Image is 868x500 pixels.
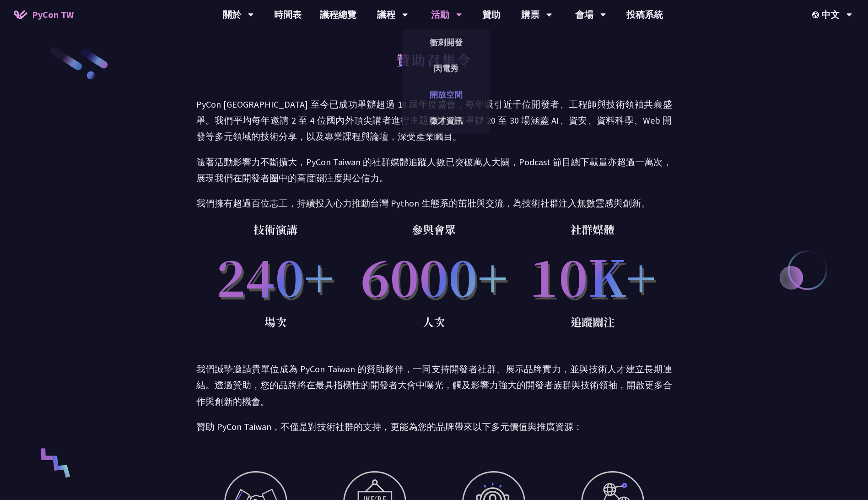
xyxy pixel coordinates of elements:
p: PyCon [GEOGRAPHIC_DATA] 至今已成功舉辦超過 10 屆年度盛會，每年吸引近千位開發者、工程師與技術領袖共襄盛舉。我們平均每年邀請 2 至 4 位國內外頂尖講者進行主題演講，... [196,96,672,145]
p: 隨著活動影響力不斷擴大，PyCon Taiwan 的社群媒體追蹤人數已突破萬人大關，Podcast 節目總下載量亦超過一萬次，展現我們在開發者圈中的高度關注度與公信力。 [196,154,672,186]
p: 我們擁有超過百位志工，持續投入心力推動台灣 Python 生態系的茁壯與交流，為技術社群注入無數靈感與創新。 [196,195,672,211]
p: 追蹤關注 [513,313,672,331]
p: 贊助 PyCon Taiwan，不僅是對技術社群的支持，更能為您的品牌帶來以下多元價值與推廣資源： [196,418,672,435]
span: PyCon TW [32,8,74,22]
p: 參與會眾 [355,220,513,239]
a: 開放空間 [402,84,490,105]
p: 場次 [196,313,355,331]
p: 技術演講 [196,220,355,239]
p: 人次 [355,313,513,331]
a: PyCon TW [5,3,83,26]
img: Home icon of PyCon TW 2025 [14,10,27,19]
p: 社群媒體 [513,220,672,239]
h1: 贊助召集令 [396,46,472,73]
a: 閃電秀 [402,58,490,79]
a: 徵才資訊 [402,110,490,131]
p: 240+ [196,239,355,313]
a: 衝刺開發 [402,32,490,53]
p: 6000+ [355,239,513,313]
p: 我們誠摯邀請貴單位成為 PyCon Taiwan 的贊助夥伴，一同支持開發者社群、展示品牌實力，並與技術人才建立長期連結。透過贊助，您的品牌將在最具指標性的開發者大會中曝光，觸及影響力強大的開發... [196,361,672,409]
img: Locale Icon [812,11,821,18]
p: 10K+ [513,239,672,313]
